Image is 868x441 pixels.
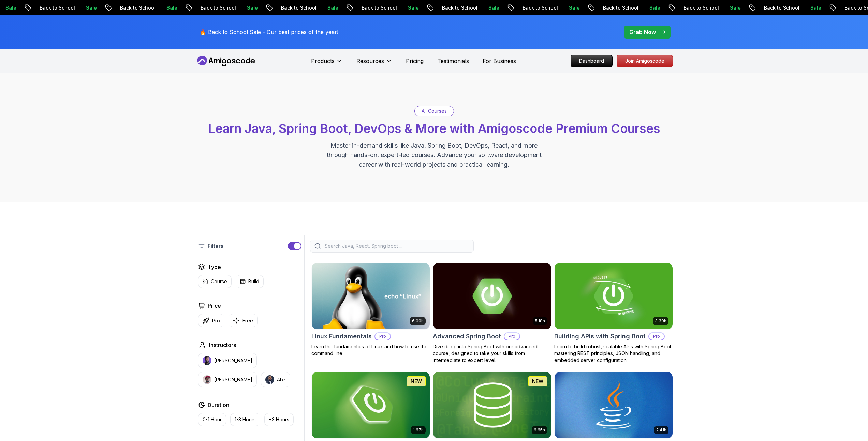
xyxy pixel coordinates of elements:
[198,353,257,368] button: instructor img[PERSON_NAME]
[554,332,646,341] h2: Building APIs with Spring Boot
[617,55,673,67] a: Join Amigoscode
[264,413,294,426] button: +3 Hours
[433,372,551,438] img: Spring Data JPA card
[208,401,229,409] h2: Duration
[675,4,722,11] p: Back to School
[400,4,422,11] p: Sale
[514,4,561,11] p: Back to School
[214,357,252,364] p: [PERSON_NAME]
[312,263,430,329] img: Linux Fundamentals card
[212,317,220,324] p: Pro
[437,57,469,65] a: Testimonials
[353,4,400,11] p: Back to School
[411,378,422,385] p: NEW
[311,343,430,357] p: Learn the fundamentals of Linux and how to use the command line
[555,372,673,438] img: Java for Beginners card
[356,57,384,65] p: Resources
[112,4,158,11] p: Back to School
[504,333,519,340] p: Pro
[722,4,744,11] p: Sale
[208,121,660,136] span: Learn Java, Spring Boot, DevOps & More with Amigoscode Premium Courses
[554,263,673,364] a: Building APIs with Spring Boot card3.30hBuilding APIs with Spring BootProLearn to build robust, s...
[229,314,258,327] button: Free
[641,4,663,11] p: Sale
[323,243,469,249] input: Search Java, React, Spring boot ...
[412,318,424,324] p: 6.00h
[480,4,502,11] p: Sale
[261,372,290,387] button: instructor imgAbz
[555,263,673,329] img: Building APIs with Spring Boot card
[756,4,802,11] p: Back to School
[214,376,252,383] p: [PERSON_NAME]
[802,4,824,11] p: Sale
[375,333,390,340] p: Pro
[571,55,613,67] a: Dashboard
[312,372,430,438] img: Spring Boot for Beginners card
[203,375,211,384] img: instructor img
[198,275,232,288] button: Course
[656,427,666,433] p: 2.41h
[277,376,286,383] p: Abz
[406,57,424,65] a: Pricing
[319,4,341,11] p: Sale
[265,375,274,384] img: instructor img
[31,4,78,11] p: Back to School
[595,4,641,11] p: Back to School
[208,302,221,310] h2: Price
[198,372,257,387] button: instructor img[PERSON_NAME]
[311,263,430,357] a: Linux Fundamentals card6.00hLinux FundamentalsProLearn the fundamentals of Linux and how to use t...
[198,314,224,327] button: Pro
[433,343,551,364] p: Dive deep into Spring Boot with our advanced course, designed to take your skills from intermedia...
[356,57,392,71] button: Resources
[483,57,516,65] a: For Business
[273,4,319,11] p: Back to School
[617,55,673,67] p: Join Amigoscode
[230,413,260,426] button: 1-3 Hours
[320,141,549,169] p: Master in-demand skills like Java, Spring Boot, DevOps, React, and more through hands-on, expert-...
[200,28,338,36] p: 🔥 Back to School Sale - Our best prices of the year!
[311,57,343,71] button: Products
[198,413,226,426] button: 0-1 Hour
[192,4,239,11] p: Back to School
[211,278,227,285] p: Course
[433,263,551,364] a: Advanced Spring Boot card5.18hAdvanced Spring BootProDive deep into Spring Boot with our advanced...
[208,263,221,271] h2: Type
[248,278,259,285] p: Build
[422,108,447,115] p: All Courses
[209,341,236,349] h2: Instructors
[655,318,666,324] p: 3.30h
[532,378,543,385] p: NEW
[208,242,223,250] p: Filters
[203,416,222,423] p: 0-1 Hour
[78,4,100,11] p: Sale
[311,57,335,65] p: Products
[158,4,180,11] p: Sale
[629,28,656,36] p: Grab Now
[561,4,583,11] p: Sale
[203,356,211,365] img: instructor img
[434,4,480,11] p: Back to School
[269,416,289,423] p: +3 Hours
[236,275,264,288] button: Build
[535,318,545,324] p: 5.18h
[311,332,372,341] h2: Linux Fundamentals
[242,317,253,324] p: Free
[235,416,256,423] p: 1-3 Hours
[413,427,424,433] p: 1.67h
[433,332,501,341] h2: Advanced Spring Boot
[433,263,551,329] img: Advanced Spring Boot card
[534,427,545,433] p: 6.65h
[571,55,612,67] p: Dashboard
[239,4,261,11] p: Sale
[554,343,673,364] p: Learn to build robust, scalable APIs with Spring Boot, mastering REST principles, JSON handling, ...
[649,333,664,340] p: Pro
